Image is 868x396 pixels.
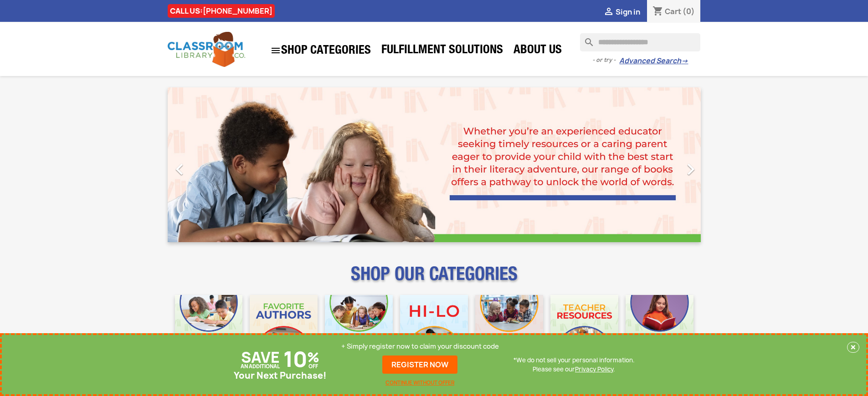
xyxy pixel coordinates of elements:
i:  [679,158,702,181]
i:  [603,7,614,18]
ul: Carousel container [168,87,701,242]
span: Sign in [616,7,640,17]
span: - or try - [592,56,619,65]
span: (0) [683,6,695,16]
img: Classroom Library Company [168,32,245,67]
span: Cart [665,6,681,16]
img: CLC_HiLo_Mobile.jpg [400,295,468,363]
img: CLC_Bulk_Mobile.jpg [175,295,243,363]
a: SHOP CATEGORIES [266,41,375,61]
a: Next [621,87,701,242]
span: → [681,56,688,66]
a:  Sign in [603,7,640,17]
i:  [168,158,191,181]
i:  [270,45,281,56]
a: Advanced Search→ [619,56,688,66]
p: SHOP OUR CATEGORIES [168,271,701,288]
a: [PHONE_NUMBER] [203,6,272,16]
a: Previous [168,87,248,242]
img: CLC_Favorite_Authors_Mobile.jpg [250,295,318,363]
div: CALL US: [168,4,275,18]
img: CLC_Phonics_And_Decodables_Mobile.jpg [325,295,393,363]
i: shopping_cart [652,6,663,17]
i: search [580,33,591,44]
img: CLC_Teacher_Resources_Mobile.jpg [550,295,618,363]
a: About Us [509,42,566,60]
img: CLC_Dyslexia_Mobile.jpg [626,295,693,363]
input: Search [580,33,700,51]
a: Fulfillment Solutions [377,42,508,60]
img: CLC_Fiction_Nonfiction_Mobile.jpg [475,295,543,363]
